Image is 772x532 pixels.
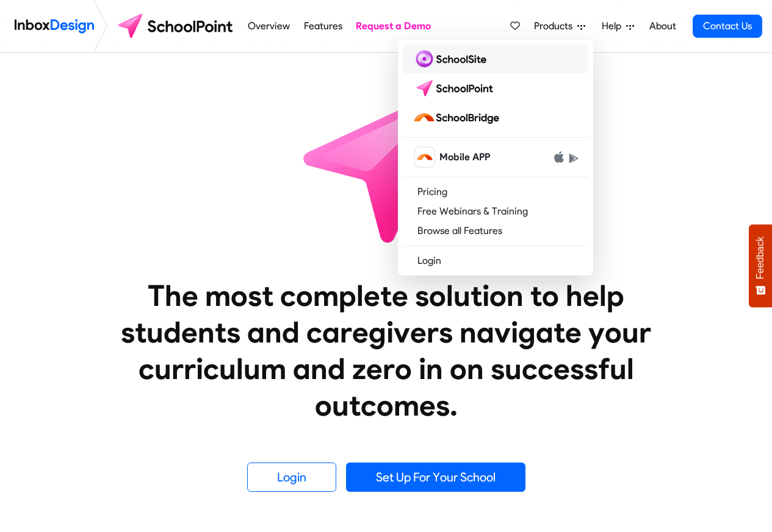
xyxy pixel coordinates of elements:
a: Contact Us [693,15,762,38]
span: Feedback [755,236,766,279]
img: schoolbridge icon [415,147,435,167]
a: Free Webinars & Training [403,202,588,221]
heading: The most complete solution to help students and caregivers navigate your curriculum and zero in o... [96,277,676,424]
a: Help [597,14,639,38]
a: Pricing [403,182,588,202]
span: Mobile APP [439,150,490,165]
a: Products [529,14,590,38]
div: Products [398,40,593,275]
a: Browse all Features [403,221,588,241]
img: schoolbridge logo [413,108,504,127]
a: schoolbridge icon Mobile APP [403,143,588,172]
a: Set Up For Your School [346,463,525,492]
a: Features [300,14,345,38]
a: Login [403,251,588,271]
span: Help [602,19,626,34]
button: Feedback - Show survey [749,224,772,307]
a: About [646,14,679,38]
a: Overview [245,14,294,38]
img: icon_schoolpoint.svg [276,53,496,272]
img: schoolpoint logo [413,79,499,98]
img: schoolpoint logo [112,12,241,41]
img: schoolsite logo [413,49,491,69]
span: Products [534,19,577,34]
a: Login [247,463,336,492]
a: Request a Demo [353,14,435,38]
